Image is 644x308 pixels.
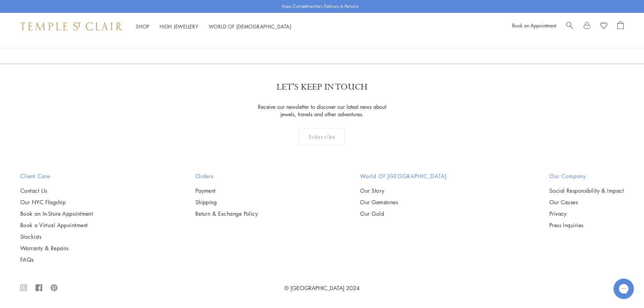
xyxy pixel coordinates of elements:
[549,187,624,194] a: Social Responsibility & Impact
[549,198,624,206] a: Our Causes
[299,128,345,145] div: Subscribe
[209,23,291,30] a: World of [DEMOGRAPHIC_DATA]World of [DEMOGRAPHIC_DATA]
[512,22,556,29] a: Book an Appointment
[20,256,93,263] a: FAQs
[600,21,607,31] a: View Wishlist
[195,198,258,206] a: Shipping
[277,81,367,93] p: LET'S KEEP IN TOUCH
[20,22,122,30] img: Temple St. Clair
[20,233,93,240] a: Stockists
[195,187,258,194] a: Payment
[566,21,573,31] a: Search
[136,23,149,30] a: ShopShop
[284,284,360,292] a: © [GEOGRAPHIC_DATA] 2024
[160,23,198,30] a: High JewelleryHigh Jewellery
[195,210,258,217] a: Return & Exchange Policy
[254,103,390,118] p: Receive our newsletter to discover our latest news about jewels, travels and other adventures.
[360,187,447,194] a: Our Story
[20,244,93,252] a: Warranty & Repairs
[549,172,624,180] h2: Our Company
[20,221,93,229] a: Book a Virtual Appointment
[282,3,359,10] p: Enjoy Complimentary Delivery & Returns
[195,172,258,180] h2: Orders
[610,276,637,301] iframe: Gorgias live chat messenger
[360,172,447,180] h2: World of [GEOGRAPHIC_DATA]
[617,21,624,31] a: Open Shopping Bag
[549,221,624,229] a: Press Inquiries
[136,22,291,31] nav: Main navigation
[20,210,93,217] a: Book an In-Store Appointment
[20,187,93,194] a: Contact Us
[360,198,447,206] a: Our Gemstones
[20,198,93,206] a: Our NYC Flagship
[360,210,447,217] a: Our Gold
[20,172,93,180] h2: Client Care
[549,210,624,217] a: Privacy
